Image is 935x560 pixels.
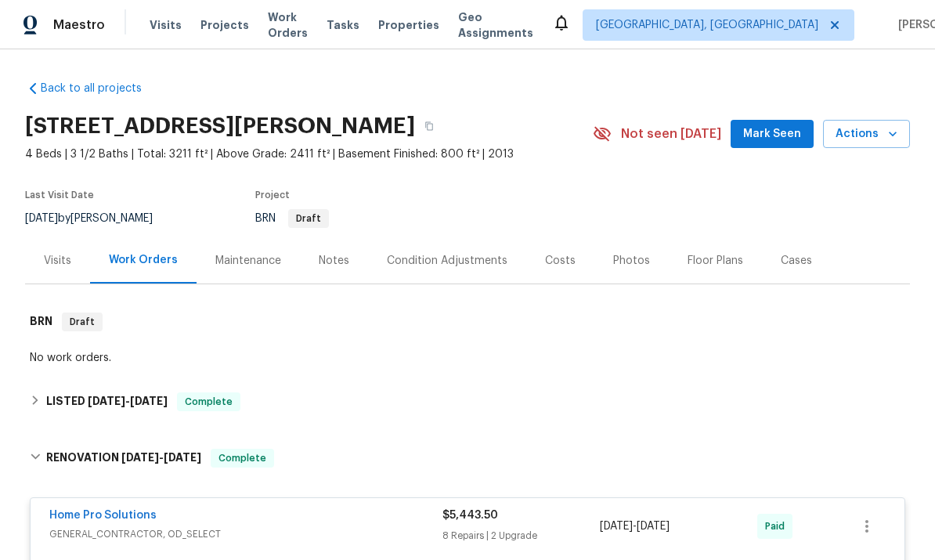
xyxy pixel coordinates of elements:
[743,125,801,144] span: Mark Seen
[268,9,308,41] span: Work Orders
[164,452,201,463] span: [DATE]
[600,521,633,532] span: [DATE]
[130,396,168,406] span: [DATE]
[613,253,650,269] div: Photos
[25,81,175,96] a: Back to all projects
[415,112,443,140] button: Copy Address
[25,118,415,134] h2: [STREET_ADDRESS][PERSON_NAME]
[545,253,576,269] div: Costs
[25,297,910,347] div: BRN Draft
[25,190,94,200] span: Last Visit Date
[179,394,239,410] span: Complete
[290,214,327,223] span: Draft
[46,392,168,411] h6: LISTED
[44,253,71,269] div: Visits
[600,518,670,534] span: -
[121,452,159,463] span: [DATE]
[327,20,359,31] span: Tasks
[25,383,910,421] div: LISTED [DATE]-[DATE]Complete
[442,510,498,521] span: $5,443.50
[688,253,743,269] div: Floor Plans
[637,521,670,532] span: [DATE]
[319,253,349,269] div: Notes
[731,120,814,149] button: Mark Seen
[25,209,171,228] div: by [PERSON_NAME]
[53,17,105,33] span: Maestro
[49,510,157,521] a: Home Pro Solutions
[378,17,439,33] span: Properties
[765,518,791,534] span: Paid
[255,213,329,224] span: BRN
[215,253,281,269] div: Maintenance
[621,126,721,142] span: Not seen [DATE]
[150,17,182,33] span: Visits
[88,396,168,406] span: -
[25,433,910,483] div: RENOVATION [DATE]-[DATE]Complete
[25,146,593,162] span: 4 Beds | 3 1/2 Baths | Total: 3211 ft² | Above Grade: 2411 ft² | Basement Finished: 800 ft² | 2013
[836,125,897,144] span: Actions
[442,528,600,544] div: 8 Repairs | 2 Upgrade
[596,17,818,33] span: [GEOGRAPHIC_DATA], [GEOGRAPHIC_DATA]
[88,396,125,406] span: [DATE]
[25,213,58,224] span: [DATE]
[121,452,201,463] span: -
[49,526,442,542] span: GENERAL_CONTRACTOR, OD_SELECT
[255,190,290,200] span: Project
[63,314,101,330] span: Draft
[30,350,905,366] div: No work orders.
[781,253,812,269] div: Cases
[30,313,52,331] h6: BRN
[46,449,201,468] h6: RENOVATION
[109,252,178,268] div: Work Orders
[200,17,249,33] span: Projects
[387,253,507,269] div: Condition Adjustments
[212,450,273,466] span: Complete
[458,9,533,41] span: Geo Assignments
[823,120,910,149] button: Actions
